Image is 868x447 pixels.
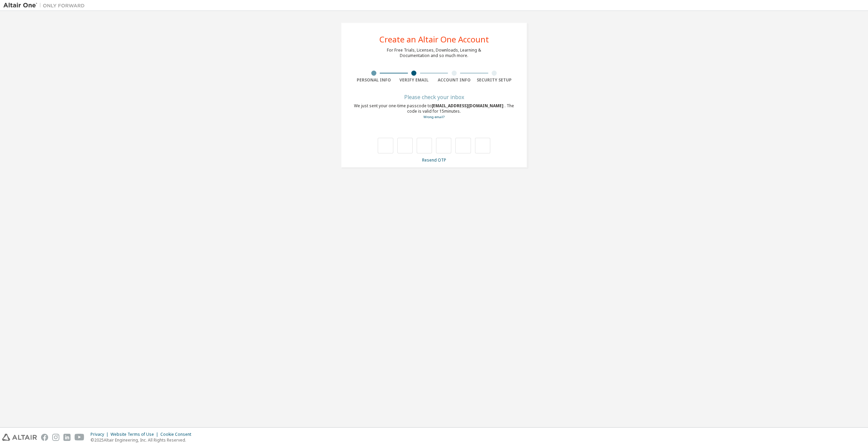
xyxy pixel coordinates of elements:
div: Account Info [434,77,474,83]
img: linkedin.svg [63,434,71,441]
div: Verify Email [394,77,434,83]
div: Website Terms of Use [111,432,160,437]
div: Create an Altair One Account [379,35,489,43]
div: Cookie Consent [160,432,195,437]
img: Altair One [3,2,88,9]
a: Go back to the registration form [423,115,445,119]
img: youtube.svg [75,434,84,441]
p: © 2025 Altair Engineering, Inc. All Rights Reserved. [91,437,195,443]
img: facebook.svg [41,434,48,441]
img: altair_logo.svg [2,434,37,441]
div: Privacy [91,432,111,437]
img: instagram.svg [52,434,59,441]
div: Please check your inbox [354,95,514,99]
div: Personal Info [354,77,394,83]
a: Resend OTP [422,157,446,163]
div: Security Setup [474,77,515,83]
div: We just sent your one-time passcode to . The code is valid for 15 minutes. [354,103,514,120]
div: For Free Trials, Licenses, Downloads, Learning & Documentation and so much more. [387,48,481,58]
span: [EMAIL_ADDRESS][DOMAIN_NAME] [432,103,505,109]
